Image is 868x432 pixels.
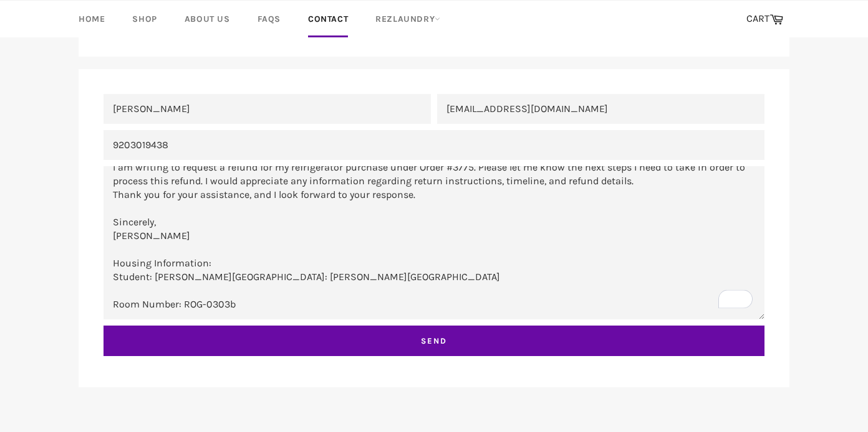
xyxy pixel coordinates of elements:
[104,94,431,124] input: Name
[245,1,293,37] a: FAQs
[104,130,764,160] input: Phone Number
[104,326,764,357] input: Send
[740,6,789,32] a: CART
[66,1,117,37] a: Home
[437,94,764,124] input: Email
[104,166,764,319] textarea: To enrich screen reader interactions, please activate Accessibility in Grammarly extension settings
[172,1,243,37] a: About Us
[363,1,453,37] a: RezLaundry
[120,1,169,37] a: Shop
[296,1,360,37] a: Contact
